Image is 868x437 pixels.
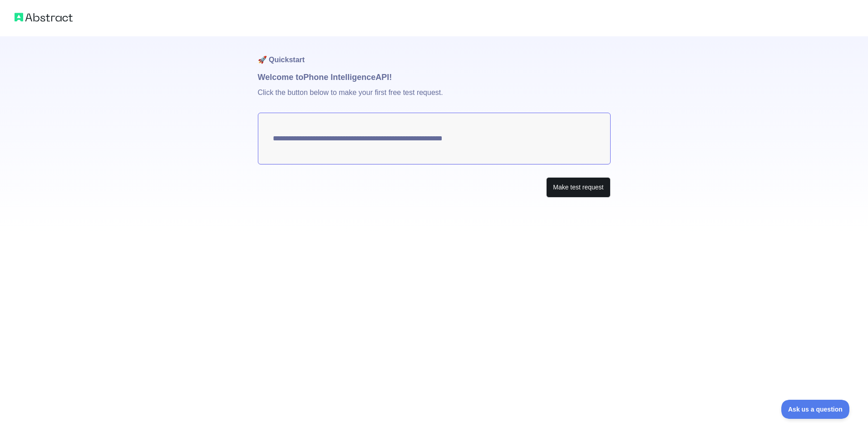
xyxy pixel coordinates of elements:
[15,11,73,24] img: Abstract logo
[546,177,610,198] button: Make test request
[258,71,611,84] h1: Welcome to Phone Intelligence API!
[258,36,611,71] h1: 🚀 Quickstart
[258,84,611,113] p: Click the button below to make your first free test request.
[781,400,850,419] iframe: Toggle Customer Support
